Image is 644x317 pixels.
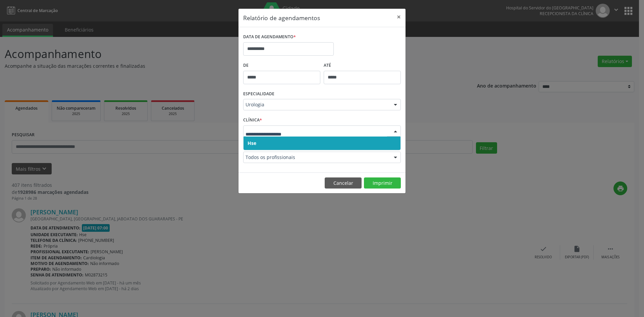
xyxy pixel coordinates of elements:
[243,60,320,71] label: De
[246,154,387,161] span: Todos os profissionais
[392,9,406,25] button: Close
[243,115,262,125] label: CLÍNICA
[325,177,362,189] button: Cancelar
[364,177,401,189] button: Imprimir
[243,13,320,22] h5: Relatório de agendamentos
[324,60,401,71] label: ATÉ
[248,140,256,146] span: Hse
[246,101,387,108] span: Urologia
[243,89,274,99] label: ESPECIALIDADE
[243,32,296,42] label: DATA DE AGENDAMENTO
